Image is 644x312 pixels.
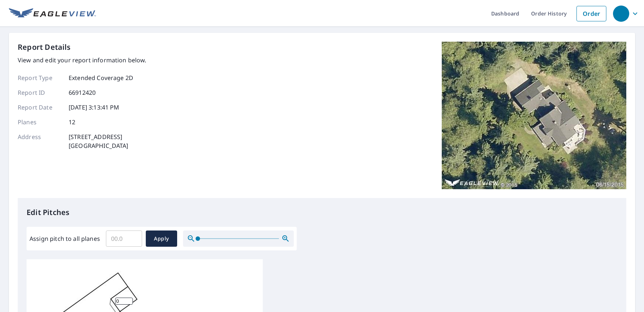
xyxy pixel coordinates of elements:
img: Top image [442,42,626,189]
p: 12 [69,118,75,126]
p: 66912420 [69,88,96,97]
p: [STREET_ADDRESS] [GEOGRAPHIC_DATA] [69,132,128,150]
p: Address [18,132,62,150]
span: Apply [152,234,171,243]
p: Report ID [18,88,62,97]
p: Planes [18,118,62,126]
p: View and edit your report information below. [18,56,147,65]
p: Report Type [18,73,62,82]
p: Edit Pitches [27,207,617,218]
input: 00.0 [106,228,142,249]
p: Report Date [18,103,62,112]
label: Assign pitch to all planes [30,234,100,243]
a: Order [576,6,606,21]
img: EV Logo [9,8,96,19]
p: [DATE] 3:13:41 PM [69,103,120,112]
p: Extended Coverage 2D [69,73,133,82]
button: Apply [146,230,177,247]
p: Report Details [18,42,71,53]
